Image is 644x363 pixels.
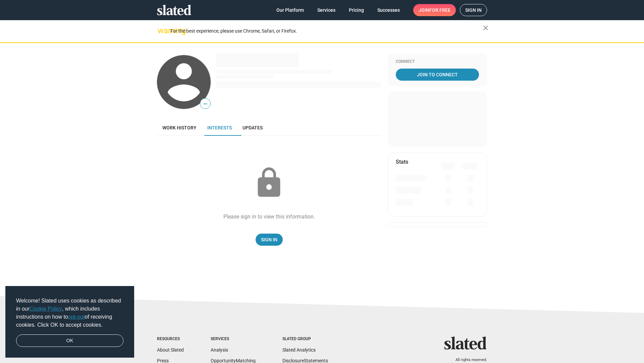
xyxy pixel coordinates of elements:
span: Join [419,4,450,16]
a: Work history [157,120,202,136]
span: Sign In [261,234,277,246]
div: Resources [157,336,184,342]
span: Services [317,4,335,16]
span: Sign in [465,4,482,16]
a: About Slated [157,347,184,353]
a: Cookie Policy [30,306,62,312]
span: Pricing [349,4,364,16]
span: for free [429,4,450,16]
span: Interests [207,125,232,130]
div: Please sign in to view this information. [223,213,315,220]
a: Our Platform [271,4,309,16]
div: Slated Group [282,336,328,342]
a: Interests [202,120,237,136]
a: Join To Connect [396,69,479,81]
span: — [200,99,210,108]
mat-icon: warning [158,27,166,35]
a: Analysis [211,347,228,353]
span: Our Platform [276,4,304,16]
a: Slated Analytics [282,347,316,353]
a: opt-out [68,314,85,320]
mat-card-title: Stats [396,158,408,165]
span: Updates [243,125,263,130]
a: Successes [372,4,405,16]
span: Work history [162,125,197,130]
a: Updates [237,120,268,136]
a: Joinfor free [413,4,456,16]
span: Successes [377,4,400,16]
span: Welcome! Slated uses cookies as described in our , which includes instructions on how to of recei... [16,297,123,329]
mat-icon: lock [252,166,286,200]
a: Sign In [256,234,283,246]
a: Services [312,4,341,16]
a: dismiss cookie message [16,334,123,347]
div: cookieconsent [5,286,134,358]
span: Join To Connect [397,69,478,81]
div: For the best experience, please use Chrome, Safari, or Firefox. [170,27,483,36]
div: Services [211,336,256,342]
mat-icon: close [482,24,490,32]
a: Pricing [343,4,369,16]
a: Sign in [460,4,487,16]
div: Connect [396,59,479,65]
